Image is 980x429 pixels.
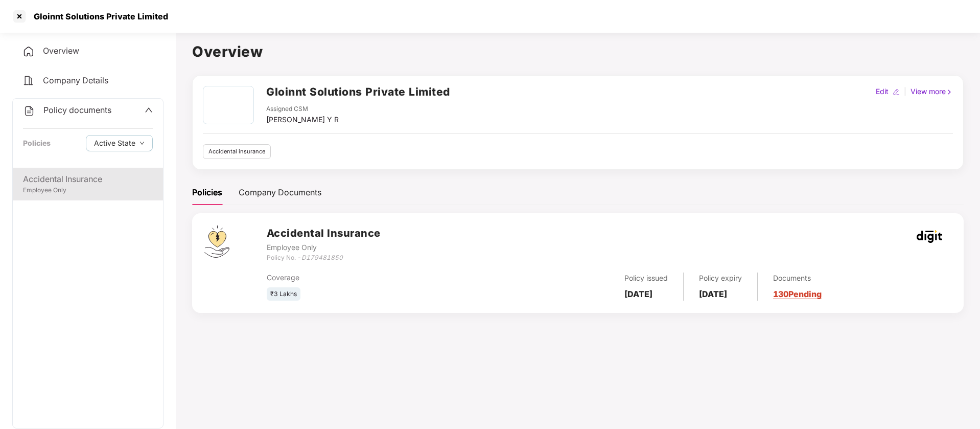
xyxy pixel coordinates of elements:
img: svg+xml;base64,PHN2ZyB4bWxucz0iaHR0cDovL3d3dy53My5vcmcvMjAwMC9zdmciIHdpZHRoPSIyNCIgaGVpZ2h0PSIyNC... [23,105,35,117]
div: Edit [874,86,891,97]
a: 130 Pending [773,289,822,299]
span: Overview [43,46,79,56]
div: View more [908,86,955,97]
i: D179481850 [301,254,343,261]
div: Gloinnt Solutions Private Limited [28,11,168,21]
div: | [902,86,908,97]
span: Active State [94,138,135,149]
span: Policy documents [43,105,111,115]
div: Policies [192,186,222,199]
img: svg+xml;base64,PHN2ZyB4bWxucz0iaHR0cDovL3d3dy53My5vcmcvMjAwMC9zdmciIHdpZHRoPSIyNCIgaGVpZ2h0PSIyNC... [22,46,35,58]
div: Policies [23,138,51,149]
b: [DATE] [624,289,652,299]
img: svg+xml;base64,PHN2ZyB4bWxucz0iaHR0cDovL3d3dy53My5vcmcvMjAwMC9zdmciIHdpZHRoPSI0OS4zMjEiIGhlaWdodD... [204,225,229,258]
b: [DATE] [699,289,727,299]
span: up [145,106,153,114]
div: Accidental insurance [203,144,271,159]
div: Employee Only [267,242,381,253]
div: Policy issued [624,273,668,284]
img: svg+xml;base64,PHN2ZyB4bWxucz0iaHR0cDovL3d3dy53My5vcmcvMjAwMC9zdmciIHdpZHRoPSIyNCIgaGVpZ2h0PSIyNC... [22,75,35,87]
div: Policy expiry [699,273,742,284]
div: Employee Only [23,186,153,195]
span: down [139,141,145,146]
div: Documents [773,273,822,284]
div: Policy No. - [267,253,381,263]
h1: Overview [192,40,964,63]
img: rightIcon [946,88,953,96]
h3: Accidental Insurance [267,225,381,241]
span: Company Details [43,75,108,85]
div: ₹3 Lakhs [267,287,300,301]
div: [PERSON_NAME] Y R [266,114,339,125]
img: editIcon [893,88,900,96]
img: godigit.png [917,230,942,243]
button: Active Statedown [86,135,153,151]
div: Accidental Insurance [23,173,153,186]
div: Company Documents [239,186,321,199]
div: Coverage [267,272,495,283]
div: Assigned CSM [266,104,339,114]
h2: Gloinnt Solutions Private Limited [266,83,450,100]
